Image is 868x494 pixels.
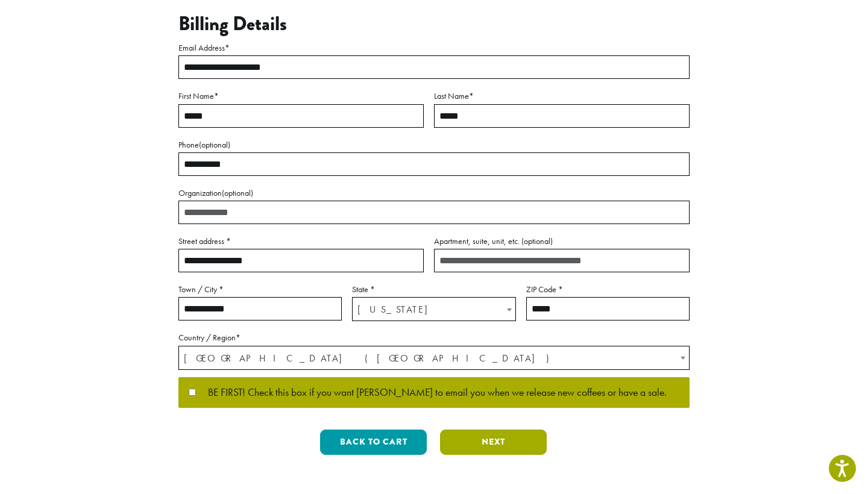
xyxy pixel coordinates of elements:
[199,139,230,150] span: (optional)
[178,234,424,249] label: Street address
[434,89,690,104] label: Last Name
[440,430,547,455] button: Next
[178,346,690,370] span: Country / Region
[178,282,342,297] label: Town / City
[178,89,424,104] label: First Name
[222,187,253,198] span: (optional)
[178,186,690,201] label: Organization
[352,297,515,321] span: State
[179,346,689,370] span: United States (US)
[526,282,690,297] label: ZIP Code
[353,298,515,321] span: Washington
[320,430,427,455] button: Back to cart
[434,234,690,249] label: Apartment, suite, unit, etc.
[178,13,690,36] h3: Billing Details
[196,387,667,398] span: BE FIRST! Check this box if you want [PERSON_NAME] to email you when we release new coffees or ha...
[189,389,196,396] input: BE FIRST! Check this box if you want [PERSON_NAME] to email you when we release new coffees or ha...
[178,40,690,55] label: Email Address
[352,282,515,297] label: State
[521,236,553,246] span: (optional)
